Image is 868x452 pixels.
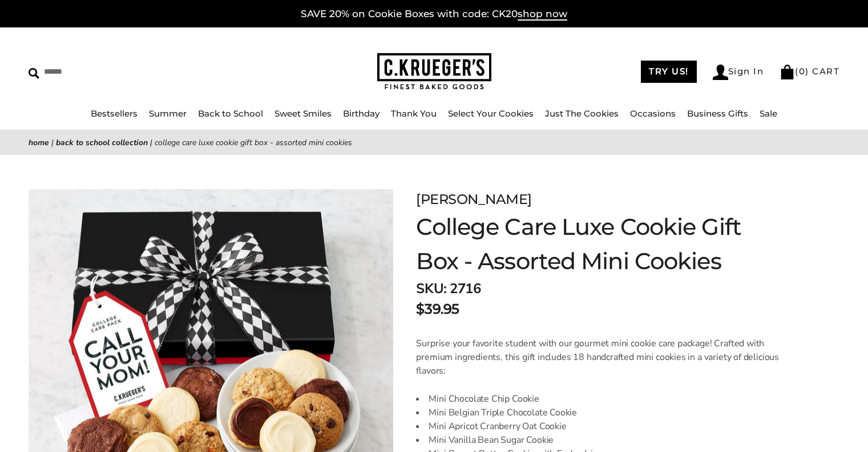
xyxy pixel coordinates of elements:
[780,66,839,77] a: (0) CART
[641,61,697,83] a: TRY US!
[150,137,152,148] span: |
[301,8,567,21] a: SAVE 20% on Cookie Boxes with code: CK20shop now
[518,8,567,21] span: shop now
[450,279,481,298] span: 2716
[29,63,221,81] input: Search
[149,108,187,119] a: Summer
[760,108,777,119] a: Sale
[799,66,806,77] span: 0
[29,137,49,148] a: Home
[343,108,380,119] a: Birthday
[29,68,39,79] img: Search
[91,108,138,119] a: Bestsellers
[416,189,783,210] p: [PERSON_NAME]
[29,136,839,149] nav: breadcrumbs
[377,53,491,90] img: C.KRUEGER'S
[687,108,748,119] a: Business Gifts
[274,108,332,119] a: Sweet Smiles
[416,279,446,298] strong: SKU:
[416,392,783,406] li: Mini Chocolate Chip Cookie
[416,210,783,278] h1: College Care Luxe Cookie Gift Box - Assorted Mini Cookies
[56,137,148,148] a: Back To School Collection
[545,108,619,119] a: Just The Cookies
[155,137,352,148] span: College Care Luxe Cookie Gift Box - Assorted Mini Cookies
[416,433,783,447] li: Mini Vanilla Bean Sugar Cookie
[416,337,783,378] p: Surprise your favorite student with our gourmet mini cookie care package! Crafted with premium in...
[416,299,459,319] p: $39.95
[713,65,728,80] img: Account
[630,108,676,119] a: Occasions
[448,108,534,119] a: Select Your Cookies
[416,419,783,433] li: Mini Apricot Cranberry Oat Cookie
[713,65,764,80] a: Sign In
[416,406,783,419] li: Mini Belgian Triple Chocolate Cookie
[51,137,54,148] span: |
[780,65,795,79] img: Bag
[391,108,437,119] a: Thank You
[198,108,263,119] a: Back to School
